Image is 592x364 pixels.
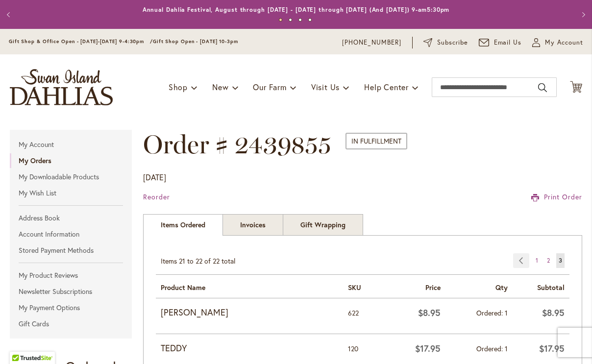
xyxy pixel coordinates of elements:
a: [PHONE_NUMBER] [342,38,401,48]
span: Items 21 to 22 of 22 total [161,256,235,266]
a: Stored Payment Methods [10,243,132,258]
a: store logo [10,69,113,105]
a: 2 [544,253,552,268]
span: New [212,82,228,92]
a: My Wish List [10,186,132,200]
iframe: Launch Accessibility Center [7,329,35,357]
span: 1 [505,308,508,317]
th: Subtotal [513,274,569,298]
th: SKU [343,274,384,298]
span: 1 [536,257,538,264]
th: Qty [445,274,512,298]
span: $17.95 [415,342,441,354]
span: 3 [559,257,562,264]
span: [DATE] [143,172,166,182]
span: Visit Us [311,82,340,92]
strong: Items Ordered [143,214,223,236]
a: Gift Wrapping [283,214,363,236]
span: Gift Shop & Office Open - [DATE]-[DATE] 9-4:30pm / [9,38,153,45]
span: My Account [545,38,583,48]
a: Invoices [222,214,283,236]
span: 2 [547,257,550,264]
strong: [PERSON_NAME] [161,306,338,319]
td: 622 [343,298,384,334]
span: In Fulfillment [345,133,407,149]
button: My Account [532,38,583,48]
a: Gift Cards [10,316,132,331]
span: Ordered [476,344,505,353]
span: Our Farm [253,82,286,92]
button: 2 of 4 [289,18,292,22]
strong: My Orders [19,156,51,165]
span: Print Order [544,192,582,201]
span: Order # 2439855 [143,129,331,160]
a: My Downloadable Products [10,170,132,184]
th: Product Name [156,274,343,298]
th: Price [384,274,445,298]
button: 3 of 4 [298,18,302,22]
button: Next [572,5,592,24]
a: My Account [10,137,132,152]
a: My Orders [10,153,132,168]
a: Account Information [10,227,132,242]
button: 4 of 4 [308,18,312,22]
a: 1 [533,253,541,268]
button: 1 of 4 [279,18,282,22]
span: Help Center [364,82,409,92]
span: $8.95 [542,307,565,318]
strong: TEDDY [161,342,338,355]
a: Address Book [10,211,132,225]
a: Newsletter Subscriptions [10,284,132,299]
a: My Product Reviews [10,268,132,283]
span: $17.95 [539,342,565,354]
span: Ordered [476,308,505,317]
span: $8.95 [418,307,441,318]
a: My Payment Options [10,300,132,315]
span: 1 [505,344,508,353]
a: Subscribe [423,38,468,48]
a: Annual Dahlia Festival, August through [DATE] - [DATE] through [DATE] (And [DATE]) 9-am5:30pm [143,6,450,13]
span: Shop [169,82,188,92]
a: Print Order [531,192,582,202]
span: Email Us [494,38,522,48]
span: Subscribe [437,38,468,48]
a: Email Us [479,38,522,48]
span: Gift Shop Open - [DATE] 10-3pm [153,38,238,45]
a: Reorder [143,192,170,201]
